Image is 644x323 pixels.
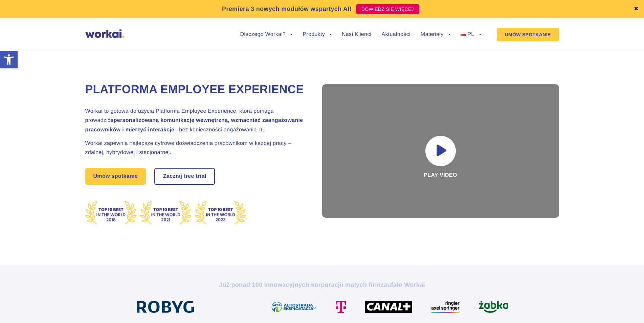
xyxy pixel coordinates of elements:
h2: Workai zapewnia najlepsze cyfrowe doświadczenia pracownikom w każdej pracy – zdalnej, hybrydowej ... [85,139,305,157]
a: Zacznij free trial [155,169,215,184]
a: Produkty [303,32,332,37]
h2: Workai to gotowa do użycia Platforma Employee Experience, która pomaga prowadzić – bez koniecznoś... [85,107,305,134]
a: DOWIEDZ SIĘ WIĘCEJ [356,4,419,14]
i: i małych firm [341,281,380,288]
a: Materiały [421,32,450,37]
a: Nasi Klienci [342,32,371,37]
a: Dlaczego Workai? [240,32,293,37]
a: Aktualności [381,32,410,37]
p: Premiera 3 nowych modułów wspartych AI! [222,4,352,14]
a: Umów spotkanie [85,168,146,185]
strong: spersonalizowaną komunikację wewnętrzną, wzmacniać zaangażowanie pracowników i mierzyć interakcje [85,117,303,132]
a: ✖ [634,6,639,12]
h2: Już ponad 100 innowacyjnych korporacji zaufało Workai [134,281,510,289]
span: PL [467,31,474,37]
div: Play video [322,84,559,218]
a: UMÓW SPOTKANIE [497,28,559,41]
h1: Platforma Employee Experience [85,82,305,98]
